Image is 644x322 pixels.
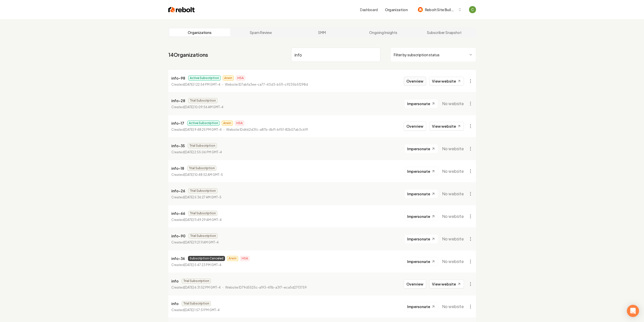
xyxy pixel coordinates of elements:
[171,75,185,81] p: info-98
[171,188,185,194] p: info-26
[168,6,195,13] img: Rebolt Logo
[404,189,438,198] button: Impersonate
[187,121,220,126] span: Active Subscription
[407,214,430,219] span: Impersonate
[184,263,221,267] time: [DATE] 5:47:23 PM GMT-4
[404,99,438,108] button: Impersonate
[171,172,223,177] p: Created
[188,75,221,81] span: Active Subscription
[171,285,221,290] p: Created
[182,301,211,306] span: Trial Subscription
[184,308,220,312] time: [DATE] 1:57:51 PM GMT-4
[442,191,464,197] span: No website
[235,121,244,126] span: HSA
[240,256,250,261] span: HSA
[230,28,292,36] a: Spam Review
[469,6,476,13] img: Candela Corradin
[404,212,438,221] button: Impersonate
[184,240,219,244] time: [DATE] 11:21:11 AM GMT-4
[184,218,222,222] time: [DATE] 11:49:29 AM GMT-4
[407,101,430,106] span: Impersonate
[171,120,184,126] p: info-17
[184,150,222,154] time: [DATE] 2:55:06 PM GMT-4
[188,98,217,103] span: Trial Subscription
[184,286,221,289] time: [DATE] 6:31:52 PM GMT-4
[225,285,307,290] p: Website ID 79d5525c-a193-411b-a3f7-eca5d27f3759
[184,195,221,199] time: [DATE] 5:36:27 AM GMT-5
[187,166,216,171] span: Trial Subscription
[168,51,208,58] a: 14Organizations
[407,259,430,264] span: Impersonate
[171,308,220,313] p: Created
[171,262,221,268] p: Created
[189,233,218,238] span: Trial Subscription
[169,28,231,36] a: Organizations
[171,300,179,307] p: info
[184,128,222,131] time: [DATE] 9:48:25 PM GMT-4
[404,122,426,131] button: Overview
[414,28,475,36] a: Subscriber Snapshot
[404,302,438,311] button: Impersonate
[171,127,222,132] p: Created
[469,6,476,13] button: Open user button
[188,188,217,193] span: Trial Subscription
[171,143,185,149] p: info-35
[404,257,438,266] button: Impersonate
[171,278,179,284] p: info
[442,101,464,107] span: No website
[404,167,438,176] button: Impersonate
[188,211,217,216] span: Trial Subscription
[226,127,308,132] p: Website ID d662d3fc-a87b-4bf1-bf5f-82b07ab3c691
[182,278,211,283] span: Trial Subscription
[352,28,414,36] a: Ongoing Insights
[360,7,378,12] a: Dashboard
[442,168,464,174] span: No website
[407,236,430,241] span: Impersonate
[404,144,438,153] button: Impersonate
[222,121,233,126] span: Arwin
[188,143,217,148] span: Trial Subscription
[627,305,639,317] div: Open Intercom Messenger
[171,210,185,216] p: info-66
[407,146,430,151] span: Impersonate
[429,77,464,85] a: View website
[404,234,438,243] button: Impersonate
[171,233,185,239] p: info-90
[442,236,464,242] span: No website
[184,83,220,86] time: [DATE] 1:22:54 PM GMT-4
[171,165,184,171] p: info-18
[442,213,464,219] span: No website
[171,82,220,87] p: Created
[236,75,245,81] span: HSA
[404,279,426,289] button: Overview
[184,105,223,109] time: [DATE] 10:09:56 AM GMT-4
[171,217,222,222] p: Created
[425,7,456,12] span: Rebolt Site Builder
[171,98,185,104] p: info-28
[407,304,430,309] span: Impersonate
[442,146,464,152] span: No website
[225,82,308,87] p: Website ID 7abfa3ee-ca77-43d3-b511-c9235b5f298d
[188,256,225,261] span: Subscription Canceled
[292,28,353,36] a: SMM
[442,258,464,264] span: No website
[382,5,411,14] button: Organization
[171,105,223,110] p: Created
[418,7,423,12] img: Rebolt Site Builder
[171,255,185,261] p: info-36
[429,280,464,288] a: View website
[407,191,430,196] span: Impersonate
[291,48,380,62] input: Search by name or ID
[171,240,219,245] p: Created
[171,195,221,200] p: Created
[223,75,234,81] span: Arwin
[227,256,238,261] span: Arwin
[407,169,430,174] span: Impersonate
[404,77,426,86] button: Overview
[171,150,222,155] p: Created
[442,304,464,310] span: No website
[184,173,223,177] time: [DATE] 10:48:52 AM GMT-5
[429,122,464,130] a: View website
